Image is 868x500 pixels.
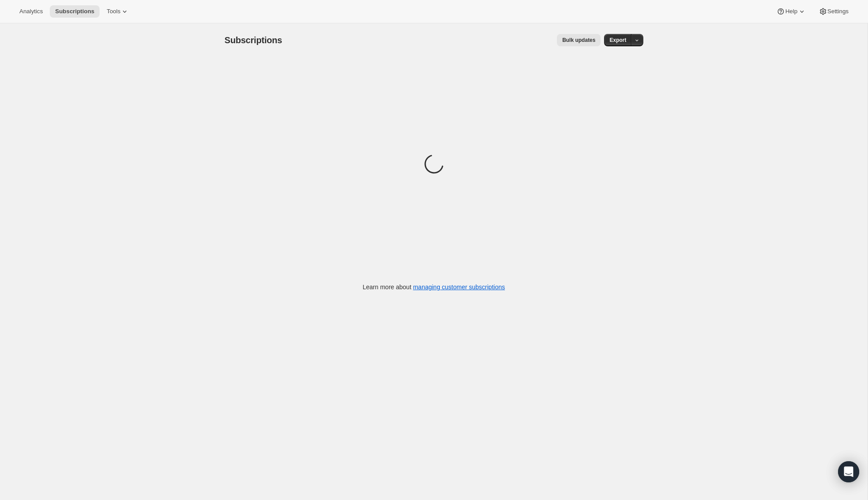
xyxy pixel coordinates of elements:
[609,37,626,44] span: Export
[14,5,48,18] button: Analytics
[562,37,595,44] span: Bulk updates
[101,5,134,18] button: Tools
[813,5,854,18] button: Settings
[785,8,797,15] span: Help
[557,34,601,46] button: Bulk updates
[225,35,282,45] span: Subscriptions
[107,8,120,15] span: Tools
[19,8,43,15] span: Analytics
[838,461,859,482] div: Open Intercom Messenger
[413,284,505,291] a: managing customer subscriptions
[771,5,811,18] button: Help
[827,8,849,15] span: Settings
[604,34,631,46] button: Export
[363,283,505,291] p: Learn more about
[55,8,94,15] span: Subscriptions
[50,5,100,18] button: Subscriptions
